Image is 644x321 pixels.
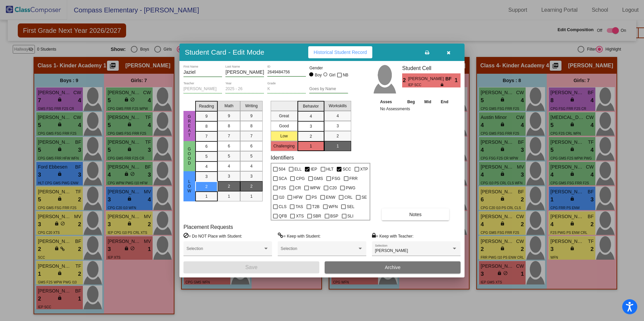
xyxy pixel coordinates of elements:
[250,123,253,129] span: 8
[279,193,284,201] span: I10
[310,133,312,139] span: 2
[326,165,334,173] span: HLT
[250,153,253,159] span: 5
[455,76,461,84] span: 1
[205,123,208,129] span: 8
[375,248,408,253] span: [PERSON_NAME]
[186,147,193,166] span: Good
[350,175,358,183] span: FRR
[313,212,321,220] span: SBR
[325,261,461,273] button: Archive
[309,65,348,71] mat-label: Gender
[295,184,301,192] span: CR
[199,103,214,109] span: Reading
[296,203,303,211] span: TAS
[310,113,312,119] span: 4
[228,113,230,119] span: 9
[279,184,286,192] span: F2S
[183,233,242,239] label: = Do NOT Place with Student:
[310,184,320,192] span: WPW
[205,193,208,199] span: 1
[228,183,230,189] span: 2
[303,103,319,109] span: Behavior
[279,212,287,220] span: QFB
[250,133,253,139] span: 7
[330,212,338,220] span: BSP
[360,165,368,173] span: XTP
[312,193,317,201] span: PS
[250,113,253,119] span: 9
[267,87,306,91] input: grade
[402,98,420,106] th: Beg
[378,98,402,106] th: Asses
[183,87,222,91] input: teacher
[228,153,230,159] span: 5
[420,98,436,106] th: Mid
[228,193,230,199] span: 1
[408,75,445,82] span: [PERSON_NAME]
[250,193,253,199] span: 1
[385,265,400,270] span: Archive
[205,174,208,180] span: 3
[185,48,264,56] h3: Student Card - Edit Mode
[310,143,312,149] span: 1
[342,165,351,173] span: SCC
[228,133,230,139] span: 7
[250,183,253,189] span: 2
[409,212,422,217] span: Notes
[336,123,339,129] span: 3
[205,143,208,149] span: 6
[329,184,337,192] span: C20
[346,184,356,192] span: PWG
[250,163,253,169] span: 4
[332,175,340,183] span: FSG
[267,70,306,75] input: Enter ID
[329,103,347,109] span: Workskills
[228,173,230,179] span: 3
[343,71,348,79] span: NB
[311,165,317,173] span: IEP
[310,123,312,129] span: 3
[250,173,253,179] span: 3
[224,103,233,109] span: Math
[309,87,348,91] input: goes by name
[314,50,367,55] span: Historical Student Record
[186,114,193,138] span: Great
[362,193,367,201] span: SE
[205,153,208,159] span: 5
[228,143,230,149] span: 6
[402,65,461,71] h3: Student Cell
[296,175,305,183] span: CPG
[336,143,339,149] span: 1
[408,82,440,87] span: IEP SCC
[312,203,320,211] span: T2B
[250,143,253,149] span: 6
[279,175,287,183] span: SCA
[205,113,208,119] span: 9
[183,261,319,273] button: Save
[279,203,286,211] span: CLS
[225,87,264,91] input: year
[228,123,230,129] span: 8
[245,264,257,270] span: Save
[279,165,285,173] span: 504
[293,193,302,201] span: HFW
[183,224,233,230] label: Placement Requests
[294,165,302,173] span: ELL
[205,184,208,190] span: 2
[445,75,455,82] span: BF
[314,175,323,183] span: GMS
[382,208,449,220] button: Notes
[271,154,294,161] label: Identifiers
[402,76,408,84] span: 2
[205,164,208,170] span: 4
[347,203,355,211] span: SEL
[344,193,353,201] span: CRL
[378,106,453,112] td: No Assessments
[347,212,354,220] span: SLI
[436,98,453,106] th: End
[336,113,339,119] span: 4
[329,72,335,78] div: Girl
[186,179,193,193] span: Low
[296,212,304,220] span: XTS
